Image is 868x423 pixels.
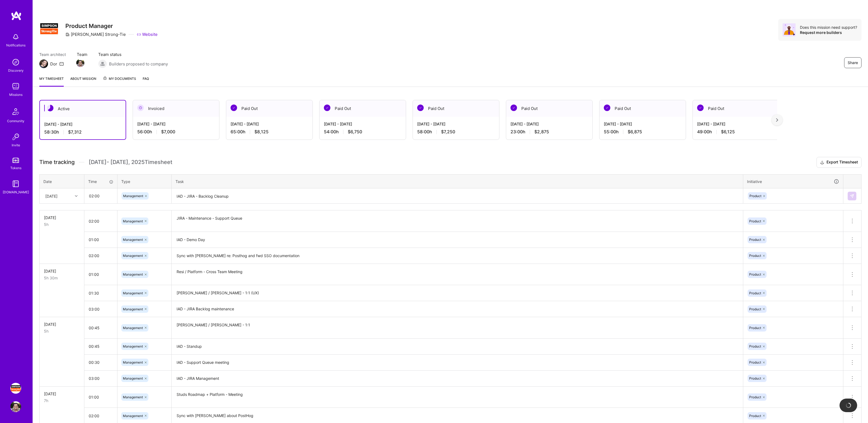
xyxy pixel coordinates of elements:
div: Paid Out [320,100,406,117]
span: Management [123,272,143,276]
img: User Avatar [10,401,21,412]
textarea: [PERSON_NAME] / [PERSON_NAME] - 1:1 [172,318,742,338]
span: Management [123,238,143,242]
span: Management [123,395,143,399]
div: [DATE] - [DATE] [324,121,401,127]
img: Company Logo [39,19,59,39]
div: Time [88,179,113,184]
textarea: Resi / Platform - Cross Team Meeting [172,264,742,285]
a: Team Member Avatar [77,58,84,68]
div: Dor [50,61,57,67]
button: Export Timesheet [816,157,861,168]
input: HH:MM [84,321,117,335]
span: Product [749,238,761,242]
input: HH:MM [84,302,117,316]
div: 58:30 h [44,129,121,135]
img: Paid Out [697,105,704,111]
input: HH:MM [84,409,117,423]
span: Product [749,291,761,295]
span: Management [123,326,143,330]
input: HH:MM [84,355,117,370]
div: Does this mission need support? [800,25,857,30]
span: $6,125 [721,129,735,135]
a: My timesheet [39,76,64,87]
div: Notifications [6,42,25,48]
img: Team Architect [39,59,48,68]
div: 5h 30m [44,275,80,281]
div: 7h [44,398,80,403]
span: Management [123,376,143,380]
img: logo [11,11,22,21]
a: Simpson Strong-Tie: Product Manager [9,383,23,394]
div: [DATE] - [DATE] [417,121,495,127]
span: $7,312 [68,129,82,135]
div: 5h [44,328,80,334]
div: 55:00 h [604,129,681,135]
span: $7,000 [161,129,175,135]
th: Type [117,174,172,188]
span: Management [123,254,143,258]
img: Active [47,105,53,111]
input: HH:MM [84,371,117,386]
div: [DATE] [44,391,80,397]
a: My Documents [103,76,136,87]
i: icon Download [820,160,824,165]
div: 56:00 h [137,129,215,135]
img: Community [9,105,22,118]
img: Invite [10,131,21,142]
span: Product [749,194,761,198]
span: Management [123,194,143,198]
div: Paid Out [226,100,312,117]
img: guide book [10,178,21,189]
input: HH:MM [84,390,117,404]
span: Product [749,326,761,330]
span: $8,125 [254,129,269,135]
div: [PERSON_NAME] Strong-Tie [65,31,126,37]
img: Submit [850,194,854,198]
span: $6,875 [628,129,642,135]
span: Team architect [39,52,66,57]
img: Builders proposed to company [98,59,107,68]
input: HH:MM [84,267,117,282]
span: Product [749,344,761,348]
span: Management [123,219,143,223]
div: 58:00 h [417,129,495,135]
div: [DATE] [45,193,58,199]
span: Management [123,360,143,364]
a: Website [137,31,158,37]
span: Product [749,414,761,418]
div: Invite [12,142,20,148]
img: discovery [10,57,21,68]
span: Management [123,291,143,295]
textarea: JIRA - Maintenance - Support Queue [172,211,742,231]
div: Tokens [10,165,21,171]
span: Team status [98,52,168,57]
span: Product [749,254,761,258]
div: Paid Out [413,100,499,117]
textarea: IAD - JIRA Backlog maintenance [172,302,742,317]
img: Invoiced [137,105,144,111]
div: Paid Out [693,100,779,117]
img: Paid Out [604,105,610,111]
div: Missions [9,92,23,97]
textarea: IAD - JIRA - Backlog Cleanup [172,189,742,203]
span: Product [749,272,761,276]
a: About Mission [70,76,96,87]
div: [DATE] - [DATE] [604,121,681,127]
textarea: IAD - Demo Day [172,232,742,247]
textarea: IAD - Standup [172,339,742,354]
a: User Avatar [9,401,23,412]
img: teamwork [10,81,21,92]
div: null [848,192,857,200]
input: HH:MM [84,339,117,353]
th: Date [40,174,84,188]
span: My Documents [103,76,136,82]
div: [DATE] [44,321,80,327]
div: 54:00 h [324,129,401,135]
div: [DATE] - [DATE] [231,121,308,127]
span: Share [848,60,858,65]
img: Paid Out [510,105,517,111]
div: [DATE] - [DATE] [44,121,121,127]
div: [DATE] - [DATE] [137,121,215,127]
input: HH:MM [84,214,117,228]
